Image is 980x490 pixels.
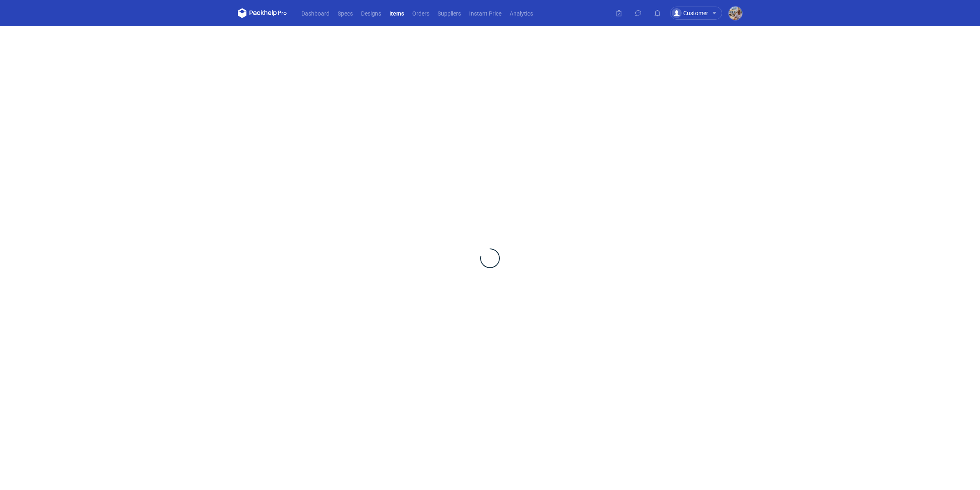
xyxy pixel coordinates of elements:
[385,8,408,18] a: Items
[506,8,537,18] a: Analytics
[672,8,708,18] div: Customer
[670,7,729,20] button: Customer
[297,8,334,18] a: Dashboard
[465,8,506,18] a: Instant Price
[357,8,385,18] a: Designs
[434,8,465,18] a: Suppliers
[334,8,357,18] a: Specs
[238,8,287,18] svg: Packhelp Pro
[729,7,742,20] img: Michał Palasek
[408,8,434,18] a: Orders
